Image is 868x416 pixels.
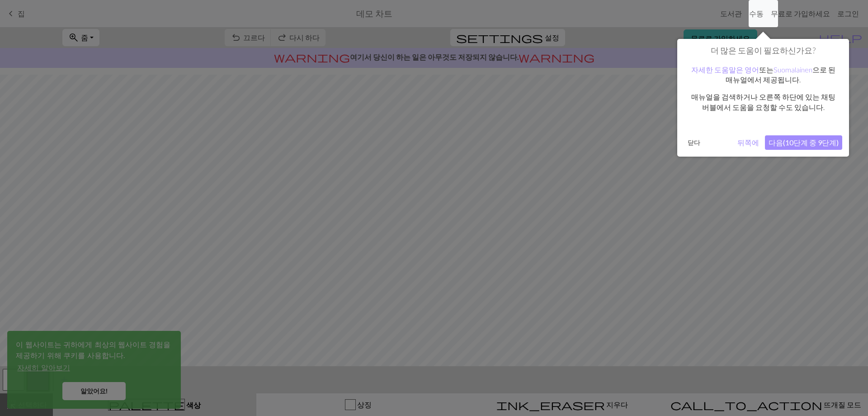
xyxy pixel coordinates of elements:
[684,136,704,149] button: 닫다
[684,46,842,56] h1: 더 많은 도움이 필요하신가요?
[799,75,801,84] font: .
[734,135,763,150] button: 뒤쪽에
[765,135,842,150] button: 다음(10단계 중 9단계)
[691,65,759,74] a: 자세한 도움말은 영어
[691,92,835,111] font: 매뉴얼을 검색하거나 오른쪽 하단에 있는 채팅 버블에서 도움을 요청할 수도 있습니다.
[726,65,835,84] font: 으로 된 매뉴얼에서 제공됩니다
[677,39,849,157] div: 더 많은 도움이 필요하신가요?
[737,138,759,147] font: 뒤쪽에
[688,139,700,146] font: 닫다
[769,138,839,147] font: 다음(10단계 중 9단계)
[774,65,812,74] a: Suomalainen
[711,45,816,55] font: 더 많은 도움이 필요하신가요?
[759,65,774,74] font: 또는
